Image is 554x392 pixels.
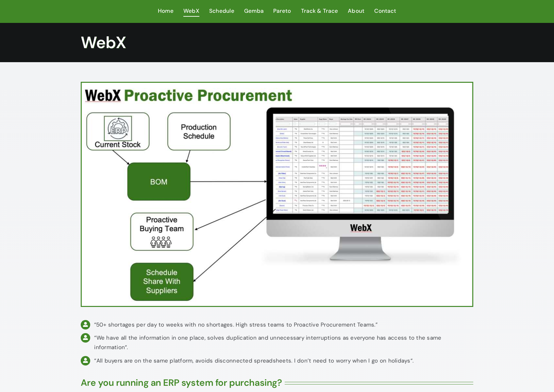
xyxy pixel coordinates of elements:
span: Contact [374,6,396,16]
span: Gemba [244,6,263,16]
span: About [348,6,364,16]
div: “We have all the information in one place, solves duplication and unnecessary interruptions as ev... [94,333,473,352]
span: Home [158,6,174,16]
div: “All buyers are on the same platform, avoids disconnected spreadsheets. I don’t need to worry whe... [94,356,473,365]
a: Schedule [209,6,234,16]
a: About [348,6,364,16]
a: Gemba [244,6,263,16]
span: WebX [183,6,199,16]
span: Schedule [209,6,234,16]
a: Track & Trace [301,6,338,16]
img: WebX [82,83,472,306]
a: WebX [183,6,199,16]
a: Home [158,6,174,16]
a: Contact [374,6,396,16]
h3: Are you running an ERP system for purchasing? [81,377,282,388]
span: Pareto [273,6,291,16]
div: “50+ shortages per day to weeks with no shortages. High stress teams to Proactive Procurement Tea... [94,320,473,330]
a: Pareto [273,6,291,16]
h1: WebX [81,33,473,52]
span: Track & Trace [301,6,338,16]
